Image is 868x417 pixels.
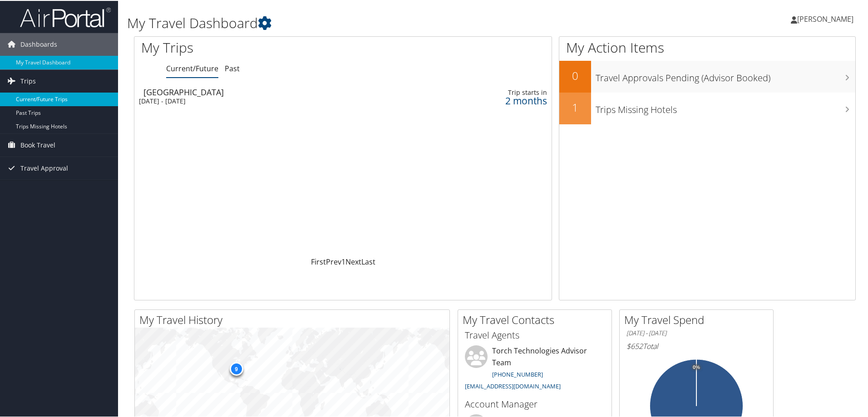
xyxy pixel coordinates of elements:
h6: Total [626,340,766,350]
div: [DATE] - [DATE] [139,96,392,104]
a: [EMAIL_ADDRESS][DOMAIN_NAME] [465,381,561,389]
h2: My Travel Spend [624,311,773,327]
h2: 0 [559,67,591,83]
span: [PERSON_NAME] [797,13,853,23]
h1: My Trips [141,37,371,56]
h3: Trips Missing Hotels [596,98,855,115]
div: 9 [229,361,243,375]
h1: My Action Items [559,37,855,56]
a: 1Trips Missing Hotels [559,92,855,123]
h3: Account Manager [465,397,605,410]
span: $652 [626,340,643,350]
img: airportal-logo.png [20,6,111,27]
h3: Travel Agents [465,328,605,341]
span: Travel Approval [20,156,68,179]
a: 0Travel Approvals Pending (Advisor Booked) [559,60,855,92]
a: First [311,256,326,266]
h3: Travel Approvals Pending (Advisor Booked) [596,66,855,83]
h6: [DATE] - [DATE] [626,328,766,337]
li: Torch Technologies Advisor Team [460,344,609,393]
h2: 1 [559,99,591,114]
div: Trip starts in [445,88,547,96]
a: Last [361,256,375,266]
a: Past [225,63,240,73]
tspan: 0% [693,364,700,369]
a: Next [345,256,361,266]
div: 2 months [445,96,547,104]
span: Book Travel [20,133,55,156]
span: Trips [20,69,36,92]
a: [PHONE_NUMBER] [492,369,543,378]
div: [GEOGRAPHIC_DATA] [143,87,396,95]
h2: My Travel History [139,311,449,327]
a: Prev [326,256,341,266]
h1: My Travel Dashboard [127,13,617,32]
a: Current/Future [166,63,218,73]
a: [PERSON_NAME] [791,5,863,32]
span: Dashboards [20,32,57,55]
h2: My Travel Contacts [463,311,612,327]
a: 1 [341,256,345,266]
